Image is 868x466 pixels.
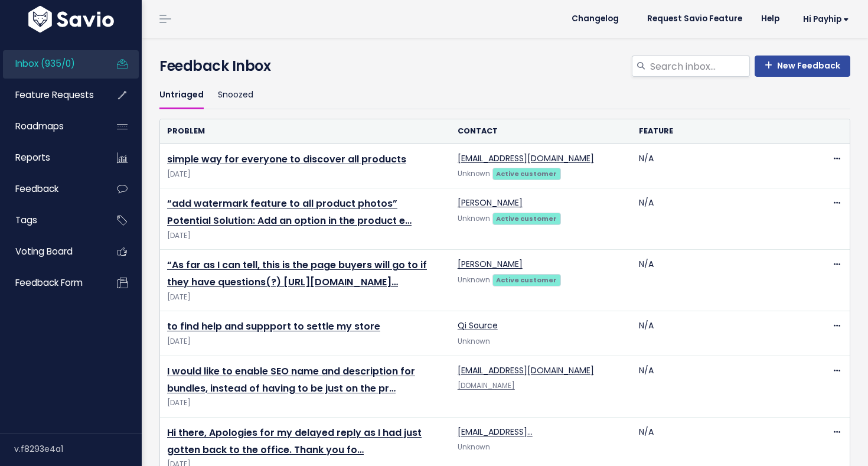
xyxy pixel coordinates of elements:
td: N/A [632,311,813,356]
a: to find help and suppport to settle my store [167,320,380,333]
span: Changelog [572,15,619,23]
a: [EMAIL_ADDRESS][DOMAIN_NAME] [458,152,594,164]
strong: Active customer [496,214,557,223]
td: N/A [632,250,813,311]
span: Voting Board [15,245,73,258]
span: Hi Payhip [803,15,849,24]
span: Roadmaps [15,120,64,132]
a: Voting Board [3,238,98,265]
ul: Filter feature requests [159,82,850,109]
span: Feature Requests [15,89,94,101]
a: “As far as I can tell, this is the page buyers will go to if they have questions(?) [URL][DOMAIN_... [167,258,427,289]
a: Tags [3,207,98,234]
a: simple way for everyone to discover all products [167,152,406,166]
a: Active customer [492,167,561,179]
span: [DATE] [167,335,443,348]
span: [DATE] [167,168,443,181]
a: [PERSON_NAME] [458,258,523,270]
input: Search inbox... [649,56,750,77]
td: N/A [632,188,813,250]
td: N/A [632,144,813,188]
a: Active customer [492,273,561,285]
a: Active customer [492,212,561,224]
a: Request Savio Feature [638,10,752,28]
strong: Active customer [496,169,557,178]
a: Reports [3,144,98,171]
a: [PERSON_NAME] [458,197,523,208]
span: Inbox (935/0) [15,57,75,70]
a: Feedback [3,175,98,203]
h4: Feedback Inbox [159,56,850,77]
th: Feature [632,119,813,144]
div: v.f8293e4a1 [14,434,142,464]
a: I would like to enable SEO name and description for bundles, instead of having to be just on the pr… [167,364,415,395]
span: Unknown [458,214,490,223]
a: “add watermark feature to all product photos” Potential Solution: Add an option in the product e… [167,197,412,227]
span: Tags [15,214,37,226]
span: [DATE] [167,291,443,304]
a: Feedback form [3,269,98,296]
a: [EMAIL_ADDRESS]… [458,426,533,438]
strong: Active customer [496,275,557,285]
a: Hi Payhip [789,10,859,28]
span: Reports [15,151,50,164]
a: New Feedback [755,56,850,77]
a: Help [752,10,789,28]
a: Qi Source [458,320,498,331]
span: [DATE] [167,230,443,242]
a: Untriaged [159,82,204,109]
th: Contact [451,119,632,144]
span: Unknown [458,337,490,346]
a: Snoozed [218,82,253,109]
span: Unknown [458,169,490,178]
span: Feedback [15,183,58,195]
a: [EMAIL_ADDRESS][DOMAIN_NAME] [458,364,594,376]
span: Unknown [458,275,490,285]
a: Inbox (935/0) [3,50,98,77]
span: [DATE] [167,397,443,409]
a: Roadmaps [3,113,98,140]
a: Hi there, Apologies for my delayed reply as I had just gotten back to the office. Thank you fo… [167,426,422,457]
th: Problem [160,119,451,144]
a: Feature Requests [3,82,98,109]
td: N/A [632,356,813,417]
a: [DOMAIN_NAME] [458,381,515,390]
img: logo-white.9d6f32f41409.svg [25,6,117,32]
span: Unknown [458,442,490,452]
span: Feedback form [15,276,83,289]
